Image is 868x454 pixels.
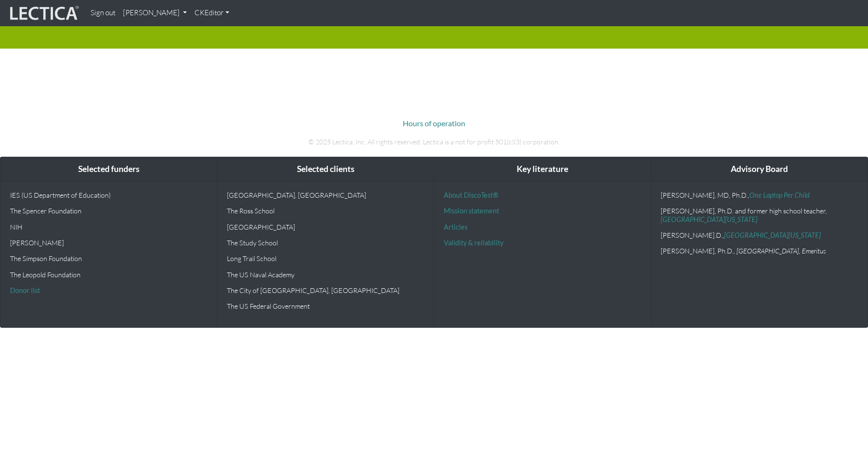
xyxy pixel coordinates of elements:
[217,157,434,182] div: Selected clients
[119,4,191,22] a: [PERSON_NAME]
[661,247,858,255] p: [PERSON_NAME], Ph.D.
[10,207,207,215] p: The Spencer Foundation
[227,207,424,215] p: The Ross School
[227,254,424,262] p: Long Trail School
[724,231,821,239] a: [GEOGRAPHIC_DATA][US_STATE]
[191,4,233,22] a: CKEditor
[661,231,858,239] p: [PERSON_NAME].D.,
[227,302,424,310] p: The US Federal Government
[10,286,40,294] a: Donor list
[87,4,119,22] a: Sign out
[227,286,424,294] p: The City of [GEOGRAPHIC_DATA], [GEOGRAPHIC_DATA]
[10,191,207,199] p: IES (US Department of Education)
[661,215,757,223] a: [GEOGRAPHIC_DATA][US_STATE]
[227,191,424,199] p: [GEOGRAPHIC_DATA], [GEOGRAPHIC_DATA]
[444,223,468,231] a: Articles
[651,157,868,182] div: Advisory Board
[444,239,503,247] a: Validity & reliability
[227,239,424,247] p: The Study School
[749,191,810,199] a: One Laptop Per Child
[8,4,79,22] img: lecticalive
[227,223,424,231] p: [GEOGRAPHIC_DATA]
[434,157,651,182] div: Key literature
[444,207,499,215] a: Mission statement
[403,119,465,128] a: Hours of operation
[170,137,699,147] p: © 2025 Lectica, Inc. All rights reserved. Lectica is a not for profit 501(c)(3) corporation.
[10,223,207,231] p: NIH
[10,271,207,279] p: The Leopold Foundation
[0,157,217,182] div: Selected funders
[227,271,424,279] p: The US Naval Academy
[10,254,207,262] p: The Simpson Foundation
[10,239,207,247] p: [PERSON_NAME]
[734,247,826,255] em: , [GEOGRAPHIC_DATA], Emeritus
[661,207,858,223] p: [PERSON_NAME], Ph.D. and former high school teacher,
[444,191,498,199] a: About DiscoTest®
[661,191,858,199] p: [PERSON_NAME], MD, Ph.D.,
